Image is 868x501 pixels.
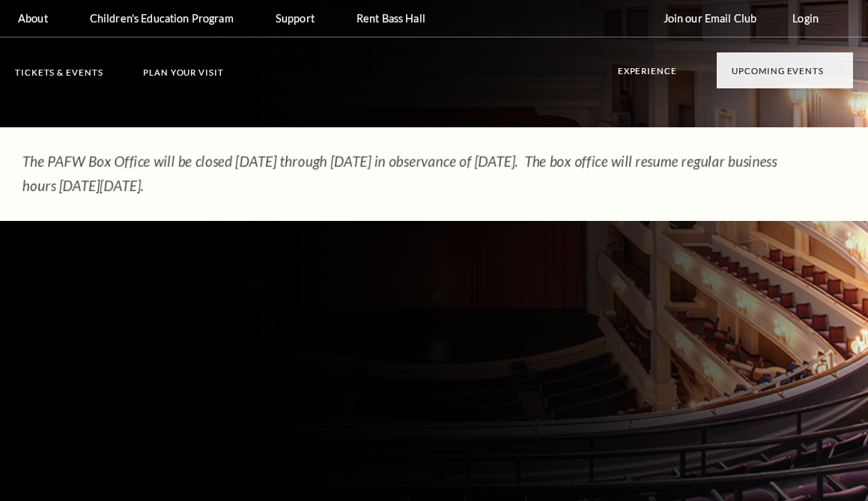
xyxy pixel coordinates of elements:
[618,67,677,83] p: Experience
[356,12,425,25] p: Rent Bass Hall
[143,68,224,85] p: Plan Your Visit
[276,12,315,25] p: Support
[90,12,234,25] p: Children's Education Program
[22,153,777,194] em: The PAFW Box Office will be closed [DATE] through [DATE] in observance of [DATE]. The box office ...
[15,68,103,85] p: Tickets & Events
[732,67,824,83] p: Upcoming Events
[18,12,48,25] p: About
